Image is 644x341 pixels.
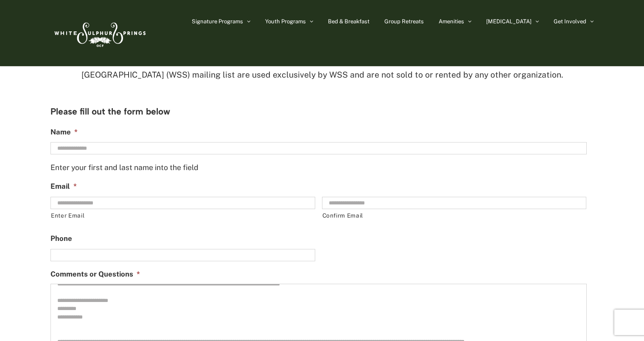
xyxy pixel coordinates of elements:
[50,234,72,243] label: Phone
[50,182,77,191] label: Email
[384,19,424,24] span: Group Retreats
[51,210,315,222] label: Enter Email
[486,19,532,24] span: [MEDICAL_DATA]
[265,19,306,24] span: Youth Programs
[50,106,594,117] h3: Please fill out the form below
[50,13,148,53] img: White Sulphur Springs Logo
[328,19,370,24] span: Bed & Breakfast
[50,154,587,173] div: Enter your first and last name into the field
[50,128,78,137] label: Name
[192,19,243,24] span: Signature Programs
[439,19,464,24] span: Amenities
[554,19,586,24] span: Get Involved
[322,210,587,222] label: Confirm Email
[50,270,140,279] label: Comments or Questions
